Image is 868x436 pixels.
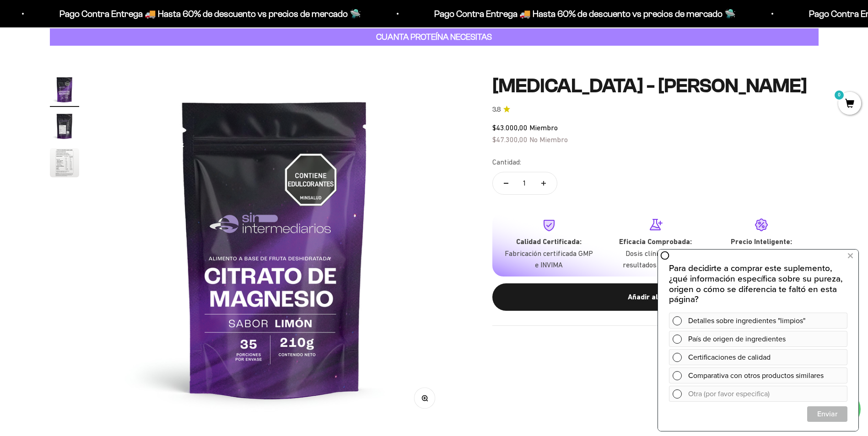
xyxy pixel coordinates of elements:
[516,237,582,246] strong: Calidad Certificada:
[530,172,557,194] button: Aumentar cantidad
[492,105,501,115] span: 3.8
[50,112,79,144] button: Ir al artículo 2
[376,32,492,42] strong: CUANTA PROTEÍNA NECESITAS
[609,248,701,271] p: Dosis clínicas para resultados máximos
[619,237,692,246] strong: Eficacia Comprobada:
[50,148,79,177] img: Citrato de Magnesio - Sabor Limón
[492,75,819,97] h1: [MEDICAL_DATA] - [PERSON_NAME]
[50,75,79,104] img: Citrato de Magnesio - Sabor Limón
[50,6,351,21] p: Pago Contra Entrega 🚚 Hasta 60% de descuento vs precios de mercado 🛸
[529,135,568,144] span: No Miembro
[529,123,558,132] span: Miembro
[425,6,726,21] p: Pago Contra Entrega 🚚 Hasta 60% de descuento vs precios de mercado 🛸
[492,105,819,115] a: 3.83.8 de 5.0 estrellas
[492,283,819,311] button: Añadir al carrito
[834,90,845,101] mark: 0
[50,75,79,107] button: Ir al artículo 1
[101,75,448,422] img: Citrato de Magnesio - Sabor Limón
[493,172,519,194] button: Reducir cantidad
[511,291,800,303] div: Añadir al carrito
[716,248,807,271] p: Ahorra 40% modelo ágil sin intermediarios
[50,112,79,141] img: Citrato de Magnesio - Sabor Limón
[50,148,79,180] button: Ir al artículo 3
[503,248,595,271] p: Fabricación certificada GMP e INVIMA
[492,156,521,168] label: Cantidad:
[838,99,861,109] a: 0
[492,135,528,144] span: $47.300,00
[658,249,858,431] iframe: zigpoll-iframe
[492,123,528,132] span: $43.000,00
[731,237,792,246] strong: Precio Inteligente:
